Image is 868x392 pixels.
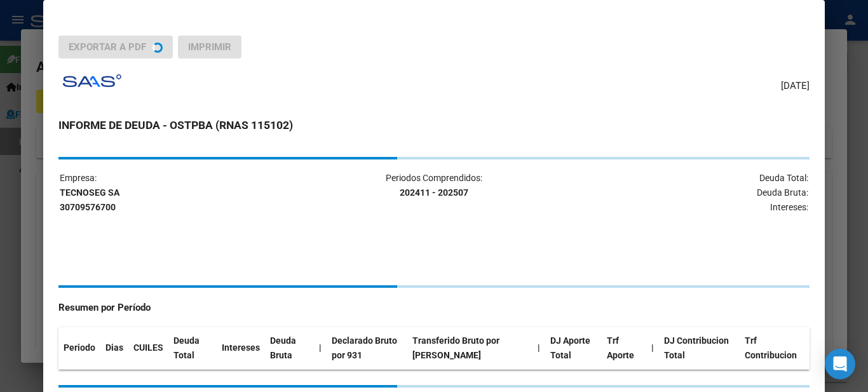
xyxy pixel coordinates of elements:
[825,349,855,379] div: Open Intercom Messenger
[217,327,265,369] th: Intereses
[128,327,168,369] th: CUILES
[781,79,810,93] span: [DATE]
[265,327,314,369] th: Deuda Bruta
[168,327,217,369] th: Deuda Total
[314,327,327,369] th: |
[60,171,308,214] p: Empresa:
[400,187,468,198] strong: 202411 - 202507
[646,327,659,369] th: |
[407,327,532,369] th: Transferido Bruto por [PERSON_NAME]
[60,187,119,212] strong: TECNOSEG SA 30709576700
[545,327,601,369] th: DJ Aporte Total
[58,117,809,133] h3: INFORME DE DEUDA - OSTPBA (RNAS 115102)
[188,41,231,53] span: Imprimir
[100,327,128,369] th: Dias
[532,327,545,369] th: |
[178,36,241,58] button: Imprimir
[69,41,146,53] span: Exportar a PDF
[58,36,173,58] button: Exportar a PDF
[560,171,808,214] p: Deuda Total: Deuda Bruta: Intereses:
[740,327,810,369] th: Trf Contribucion
[309,171,558,200] p: Periodos Comprendidos:
[659,327,740,369] th: DJ Contribucion Total
[58,327,100,369] th: Periodo
[602,327,646,369] th: Trf Aporte
[327,327,407,369] th: Declarado Bruto por 931
[58,301,809,315] h4: Resumen por Período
